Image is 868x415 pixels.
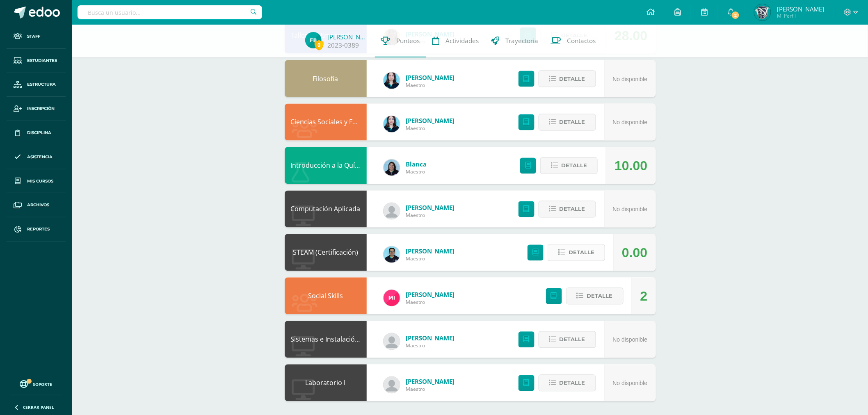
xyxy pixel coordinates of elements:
div: 0.00 [622,235,647,271]
a: Contactos [545,25,602,57]
a: Asistencia [7,145,66,169]
span: Maestro [406,386,455,393]
a: Soporte [10,378,62,389]
button: Detalle [539,114,596,131]
a: Laboratorio I [306,379,346,388]
span: Maestro [406,125,455,132]
a: Inscripción [7,97,66,121]
span: No disponible [613,380,648,387]
span: 2 [731,11,740,20]
span: Disciplina [27,130,51,136]
span: No disponible [613,76,648,82]
a: 2023-0389 [328,41,359,50]
div: Computación Aplicada [285,191,367,228]
span: Detalle [560,376,585,391]
span: Soporte [33,381,53,387]
span: Detalle [560,115,585,130]
img: f1877f136c7c99965f6f4832741acf84.png [384,377,400,393]
span: Detalle [569,245,594,260]
button: Detalle [566,288,624,305]
div: Social Skills [285,278,367,315]
a: Social Skills [308,292,343,301]
img: f1877f136c7c99965f6f4832741acf84.png [384,333,400,350]
img: 6df1b4a1ab8e0111982930b53d21c0fa.png [384,160,400,176]
button: Detalle [539,201,596,218]
div: Laboratorio I [285,365,367,401]
a: Estructura [7,73,66,97]
a: Actividades [426,25,485,57]
span: Maestro [406,299,455,306]
img: fa03fa54efefe9aebc5e29dfc8df658e.png [384,246,400,263]
span: Actividades [446,36,479,45]
span: Estructura [27,81,56,88]
img: f1877f136c7c99965f6f4832741acf84.png [384,203,400,219]
a: [PERSON_NAME] [406,334,455,342]
span: Cerrar panel [23,404,54,410]
a: Estudiantes [7,49,66,73]
input: Busca un usuario... [78,5,262,19]
div: STEAM (Certificación) [285,234,367,271]
span: [PERSON_NAME] [777,5,824,13]
span: No disponible [613,206,648,213]
a: Filosofía [313,74,338,83]
a: Reportes [7,217,66,242]
span: Archivos [27,202,49,208]
button: Detalle [540,157,598,174]
span: Detalle [560,202,585,217]
img: 4f77dbc6e42657b8d0ce964fb58b13e3.png [305,32,322,48]
img: d5c8d16448259731d9230e5ecd375886.png [754,4,771,21]
span: Mi Perfil [777,12,824,19]
a: Archivos [7,193,66,217]
span: Estudiantes [27,57,57,64]
div: Ciencias Sociales y Formación Ciudadana [285,104,367,141]
a: Trayectoria [485,25,545,57]
div: Introducción a la Química [285,147,367,184]
a: [PERSON_NAME] [406,73,455,82]
img: cccdcb54ef791fe124cc064e0dd18e00.png [384,116,400,132]
button: Detalle [539,331,596,348]
span: Detalle [587,289,613,304]
span: Maestro [406,82,455,89]
div: Filosofía [285,60,367,97]
span: Reportes [27,226,50,233]
span: 0 [315,40,324,50]
span: Maestro [406,169,427,176]
span: Maestro [406,255,455,262]
a: Mis cursos [7,169,66,194]
span: Trayectoria [506,36,539,45]
a: [PERSON_NAME] [328,33,369,41]
a: Sistemas e Instalación de Software [291,335,398,344]
a: Staff [7,25,66,49]
div: 2 [640,278,648,315]
a: Computación Aplicada [291,205,361,214]
img: 63ef49b70f225fbda378142858fbe819.png [384,290,400,306]
button: Detalle [548,244,605,261]
span: Asistencia [27,154,53,160]
span: Detalle [560,71,585,87]
button: Detalle [539,375,596,392]
a: Disciplina [7,121,66,145]
span: No disponible [613,337,648,343]
a: [PERSON_NAME] [406,247,455,255]
span: Mis cursos [27,178,53,185]
span: Detalle [560,332,585,347]
a: Punteos [375,25,426,57]
a: STEAM (Certificación) [293,248,358,257]
span: Maestro [406,342,455,349]
span: Staff [27,33,40,40]
a: [PERSON_NAME] [406,378,455,386]
span: No disponible [613,119,648,126]
a: [PERSON_NAME] [406,204,455,212]
div: 10.00 [614,148,647,185]
span: Maestro [406,212,455,219]
a: [PERSON_NAME] [406,117,455,125]
span: Punteos [397,36,420,45]
span: Inscripción [27,105,55,112]
a: Ciencias Sociales y Formación Ciudadana [291,118,418,127]
a: Blanca [406,160,427,169]
button: Detalle [539,71,596,87]
div: Sistemas e Instalación de Software [285,321,367,358]
span: Detalle [561,158,587,173]
img: cccdcb54ef791fe124cc064e0dd18e00.png [384,73,400,89]
a: [PERSON_NAME] [406,291,455,299]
